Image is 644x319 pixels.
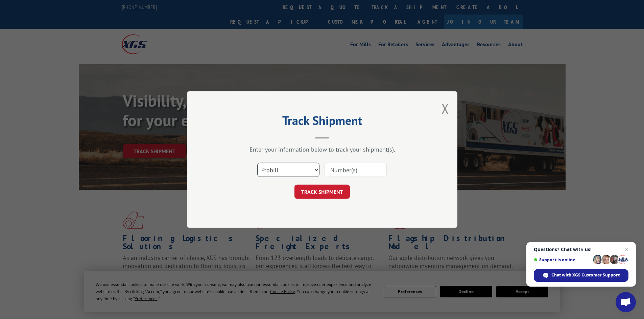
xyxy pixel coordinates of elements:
[551,272,620,278] span: Chat with XGS Customer Support
[616,292,636,312] div: Open chat
[623,245,631,254] span: Close chat
[221,116,424,129] h2: Track Shipment
[534,257,591,262] span: Support is online
[534,247,628,252] span: Questions? Chat with us!
[442,100,449,117] button: Close modal
[221,145,424,153] div: Enter your information below to track your shipment(s).
[534,269,628,282] div: Chat with XGS Customer Support
[294,185,350,199] button: TRACK SHIPMENT
[325,163,387,177] input: Number(s)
